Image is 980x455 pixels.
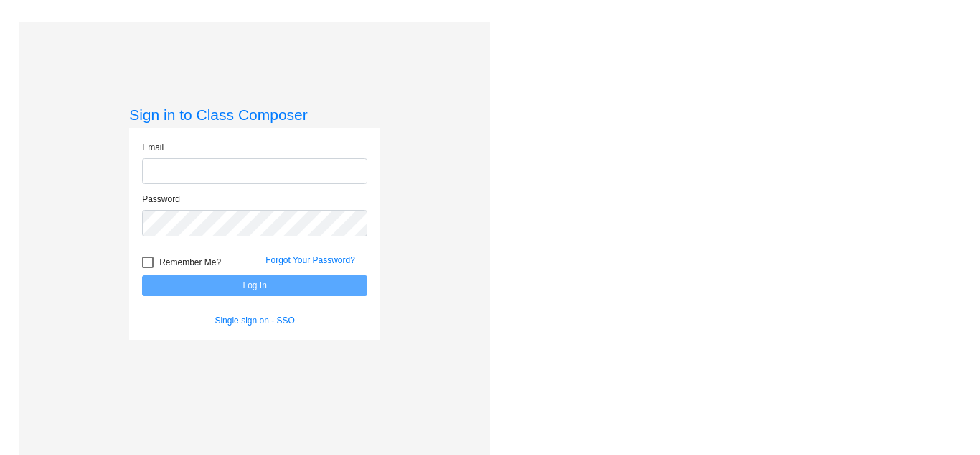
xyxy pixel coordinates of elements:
button: Log In [142,275,367,296]
span: Remember Me? [159,254,221,271]
a: Forgot Your Password? [265,255,355,265]
label: Password [142,193,180,206]
h3: Sign in to Class Composer [129,106,380,124]
label: Email [142,141,164,154]
a: Single sign on - SSO [215,316,294,326]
